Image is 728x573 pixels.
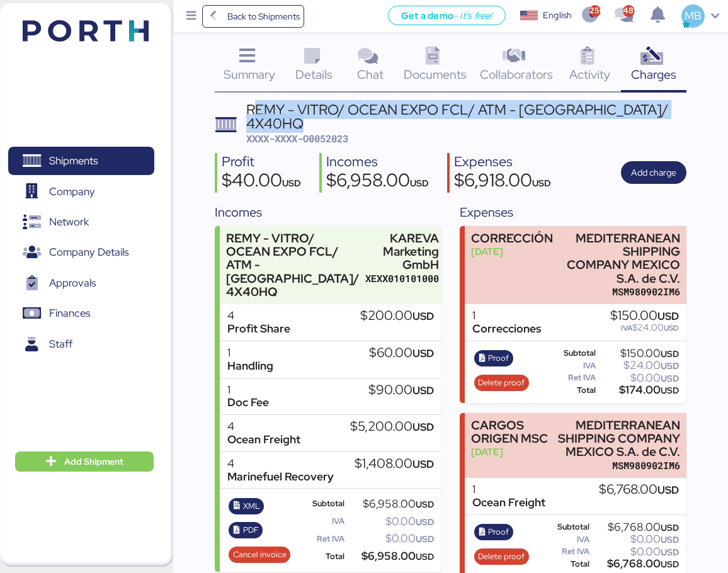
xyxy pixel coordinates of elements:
[243,523,259,537] span: PDF
[410,177,429,189] span: USD
[657,309,679,323] span: USD
[543,361,596,370] div: IVA
[49,304,90,322] span: Finances
[227,433,300,446] div: Ocean Freight
[227,322,290,336] div: Profit Share
[222,171,301,193] div: $40.00
[49,152,98,170] span: Shipments
[454,171,551,193] div: $6,918.00
[543,9,572,22] div: English
[355,457,434,471] div: $1,408.00
[227,396,269,409] div: Doc Fee
[227,470,334,484] div: Marinefuel Recovery
[559,285,681,298] div: MSM980902IM6
[360,309,434,323] div: $200.00
[543,349,596,358] div: Subtotal
[227,309,290,322] div: 4
[8,177,154,206] a: Company
[243,499,260,513] span: XML
[8,208,154,237] a: Network
[369,346,434,360] div: $60.00
[227,383,269,397] div: 1
[227,346,273,360] div: 1
[227,360,273,373] div: Handling
[412,420,434,434] span: USD
[599,483,679,497] div: $6,768.00
[298,499,344,508] div: Subtotal
[555,419,680,458] div: MEDITERRANEAN SHIPPING COMPANY MEXICO S.A. de C.V.
[416,499,434,510] span: USD
[49,243,128,261] span: Company Details
[559,232,681,285] div: MEDITERRANEAN SHIPPING COMPANY MEXICO S.A. de C.V.
[661,360,679,372] span: USD
[598,385,679,395] div: $174.00
[474,375,529,391] button: Delete proof
[592,523,679,532] div: $6,768.00
[416,551,434,562] span: USD
[181,6,202,27] button: Menu
[610,323,679,332] div: $24.00
[471,419,549,445] div: CARGOS ORIGEN MSC
[474,524,513,540] button: Proof
[233,548,287,562] span: Cancel invoice
[661,534,679,545] span: USD
[215,203,441,222] div: Incomes
[347,517,434,526] div: $0.00
[478,550,525,564] span: Delete proof
[471,232,553,245] div: CORRECCIÓN
[661,559,679,570] span: USD
[474,350,513,366] button: Proof
[472,309,541,322] div: 1
[412,309,434,323] span: USD
[412,457,434,471] span: USD
[64,454,123,469] span: Add Shipment
[49,213,89,231] span: Network
[347,534,434,543] div: $0.00
[454,153,551,171] div: Expenses
[229,522,263,538] button: PDF
[460,203,686,222] div: Expenses
[412,383,434,397] span: USD
[298,535,344,543] div: Ret IVA
[631,165,676,180] span: Add charge
[229,498,264,514] button: XML
[8,269,154,298] a: Approvals
[227,420,300,433] div: 4
[598,373,679,383] div: $0.00
[365,232,439,271] div: KAREVA Marketing GmbH
[246,132,348,145] span: XXXX-XXXX-O0052023
[227,9,300,24] span: Back to Shipments
[543,535,590,544] div: IVA
[472,322,541,336] div: Correcciones
[8,238,154,267] a: Company Details
[49,183,95,201] span: Company
[661,385,679,396] span: USD
[480,66,553,82] span: Collaborators
[592,535,679,544] div: $0.00
[229,547,290,563] button: Cancel invoice
[543,547,590,556] div: Ret IVA
[326,153,429,171] div: Incomes
[8,299,154,328] a: Finances
[347,499,434,509] div: $6,958.00
[532,177,551,189] span: USD
[365,272,439,285] div: XEXX010101000
[227,457,334,470] div: 4
[298,552,344,561] div: Total
[416,516,434,528] span: USD
[631,66,676,82] span: Charges
[350,420,434,434] div: $5,200.00
[657,483,679,497] span: USD
[202,5,305,28] a: Back to Shipments
[592,547,679,557] div: $0.00
[404,66,467,82] span: Documents
[222,153,301,171] div: Profit
[471,245,553,258] div: [DATE]
[368,383,434,397] div: $90.00
[592,559,679,569] div: $6,768.00
[295,66,333,82] span: Details
[472,483,545,496] div: 1
[226,232,360,298] div: REMY - VITRO/ OCEAN EXPO FCL/ ATM - [GEOGRAPHIC_DATA]/ 4X40HQ
[474,548,529,565] button: Delete proof
[661,373,679,384] span: USD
